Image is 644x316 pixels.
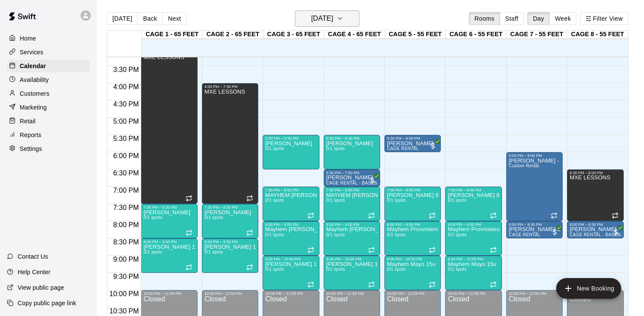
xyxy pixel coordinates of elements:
div: 7:30 PM – 8:30 PM: Mayhem Tyler [141,204,197,238]
div: 7:30 PM – 8:30 PM [204,205,256,210]
p: Calendar [20,62,46,70]
p: Home [20,34,36,43]
span: All customers have paid [551,228,559,236]
span: 0/1 spots filled [143,250,162,254]
div: 7:00 PM – 8:00 PM [265,188,316,192]
div: 7:00 PM – 8:00 PM: MAYHEM VIGORITO 10u [263,187,319,221]
span: 0/1 spots filled [265,146,284,151]
a: Settings [7,142,90,155]
div: 8:00 PM – 9:00 PM [265,222,316,227]
div: 8:00 PM – 8:30 PM: Melanie Zavadsky Blikshteyn [506,221,563,238]
div: 9:00 PM – 10:00 PM: Mayhem Kalkau 15u [324,256,380,290]
span: All customers have paid [368,176,377,185]
div: Home [7,32,90,45]
span: Recurring event [368,281,375,288]
span: 0/1 spots filled [265,267,284,272]
div: 9:00 PM – 10:00 PM [448,257,499,261]
span: 5:30 PM [111,135,141,142]
button: Filter View [580,12,628,25]
span: All customers have paid [429,141,437,150]
div: 5:30 PM – 6:30 PM: Mayhem Cohen [324,135,380,169]
div: 7:00 PM – 8:00 PM [387,188,438,192]
span: Recurring event [246,229,253,236]
span: 0/1 spots filled [265,198,284,203]
span: Recurring event [490,247,497,253]
span: 0/1 spots filled [326,146,345,151]
span: Recurring event [186,195,192,202]
div: 6:30 PM – 8:00 PM [570,171,621,175]
span: 0/1 spots filled [448,198,467,203]
p: Customers [20,89,50,98]
span: 0/1 spots filled [448,232,467,237]
button: Staff [500,12,524,25]
span: Recurring event [429,212,436,219]
div: CAGE 1 - 65 FEET [142,31,202,39]
div: 8:00 PM – 9:00 PM: Mayhem Provvisiero 13u [384,221,441,256]
span: 8:30 PM [111,238,141,246]
div: 10:00 PM – 11:59 PM [448,291,499,296]
div: CAGE 5 - 55 FEET [385,31,446,39]
div: Availability [7,73,90,86]
div: 5:30 PM – 6:30 PM [265,136,316,141]
div: 9:00 PM – 10:00 PM: Mayhem Mayo 15u [445,256,502,290]
button: Rooms [469,12,500,25]
button: Next [162,12,186,25]
div: 10:00 PM – 11:59 PM [509,291,560,296]
a: Calendar [7,59,90,72]
div: 10:00 PM – 11:59 PM [387,291,438,296]
div: 5:30 PM – 6:00 PM: Matthew Talt [384,135,441,152]
div: 9:00 PM – 10:00 PM [265,257,316,261]
button: [DATE] [107,12,138,25]
span: 4:00 PM [111,83,141,91]
span: 0/1 spots filled [387,198,406,203]
p: Marketing [20,103,47,112]
div: Services [7,46,90,59]
p: Services [20,48,43,56]
span: 6:00 PM [111,152,141,160]
span: 8:00 PM [111,221,141,228]
div: 4:00 PM – 7:30 PM: MXE LESSONS [202,83,258,204]
span: 9:30 PM [111,273,141,280]
span: 0/1 spots filled [387,267,406,272]
div: 8:00 PM – 8:30 PM [509,222,560,227]
span: 0/1 spots filled [204,215,223,220]
span: Recurring event [490,212,497,219]
span: 7:30 PM [111,204,141,211]
div: CAGE 7 - 55 FEET [506,31,567,39]
p: Reports [20,131,41,139]
div: 6:30 PM – 7:00 PM [326,171,378,175]
div: 8:00 PM – 9:00 PM [387,222,438,227]
div: 9:00 PM – 10:00 PM [326,257,378,261]
span: 5:00 PM [111,118,141,125]
span: Recurring event [612,212,619,219]
p: Contact Us [18,252,48,261]
span: CAGE RENTAL - BASEBALL MACHINE [326,181,407,185]
div: 8:00 PM – 9:00 PM: Mayhem Mann 13u [263,221,319,256]
span: Recurring event [246,195,253,202]
span: Recurring event [551,212,557,219]
a: Customers [7,87,90,100]
div: 7:00 PM – 8:00 PM: MAYHEM VIGORITO 10u [324,187,380,221]
span: 3:30 PM [111,66,141,73]
span: CAGE RENTAL [387,146,419,151]
button: Back [137,12,163,25]
button: [DATE] [295,10,359,27]
div: 9:00 PM – 10:00 PM: Mayhem Kalkau 15u [263,256,319,290]
span: Recurring event [307,281,314,288]
span: Recurring event [490,281,497,288]
div: 7:00 PM – 8:00 PM [448,188,499,192]
div: 6:30 PM – 8:00 PM: MXE LESSONS [567,169,623,221]
div: 8:00 PM – 9:00 PM: Mayhem Mann 13u [324,221,380,256]
span: Recurring event [307,247,314,253]
div: 7:30 PM – 8:30 PM [143,205,195,210]
div: 3:00 PM – 7:30 PM: MXE LESSONS [141,49,197,204]
div: 8:30 PM – 9:30 PM: Mayhem O'Brien 14u [141,238,197,273]
a: Retail [7,115,90,128]
div: 6:30 PM – 7:00 PM: Hailey Matuozzi [324,169,380,187]
div: CAGE 3 - 65 FEET [263,31,324,39]
p: Settings [20,144,42,153]
div: 8:00 PM – 8:30 PM: Eliot Arias [567,221,623,238]
div: 9:00 PM – 10:00 PM: Mayhem Mayo 15u [384,256,441,290]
